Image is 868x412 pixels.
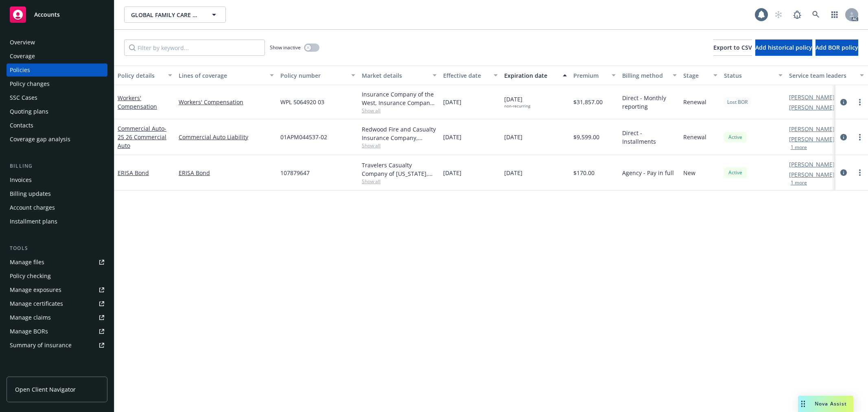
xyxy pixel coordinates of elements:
a: Summary of insurance [7,339,107,352]
button: Service team leaders [786,66,867,85]
button: Expiration date [501,66,570,85]
span: $31,857.00 [573,98,603,106]
a: Policy checking [7,270,107,283]
a: ERISA Bond [118,169,149,177]
span: GLOBAL FAMILY CARE NETWORK, INC. [131,11,201,19]
span: Direct - Installments [622,129,677,146]
button: 1 more [791,180,807,185]
span: $170.00 [573,169,595,177]
div: SSC Cases [10,91,37,104]
div: Status [724,71,774,80]
a: Account charges [7,201,107,214]
button: Add historical policy [755,39,812,56]
input: Filter by keyword... [124,39,265,56]
button: Premium [570,66,619,85]
span: Lost BOR [727,99,748,106]
div: Manage files [10,256,44,269]
a: Workers' Compensation [118,94,157,110]
a: Report a Bug [789,7,805,23]
button: Export to CSV [713,39,752,56]
div: Billing [7,162,107,170]
div: Policy checking [10,270,51,283]
button: Lines of coverage [175,66,277,85]
div: Manage claims [10,311,51,324]
a: Search [808,7,824,23]
div: Tools [7,244,107,252]
button: 1 more [791,145,807,150]
div: Service team leaders [789,71,855,80]
span: Agency - Pay in full [622,169,674,177]
a: Manage exposures [7,283,107,296]
span: Show inactive [270,44,301,51]
a: Overview [7,36,107,49]
span: Active [727,169,743,176]
div: Lines of coverage [179,71,265,80]
span: WPL 5064920 03 [280,98,324,106]
a: circleInformation [839,168,848,178]
span: Renewal [683,133,706,141]
a: [PERSON_NAME] [789,125,835,133]
span: Direct - Monthly reporting [622,94,677,111]
span: Active [727,134,743,141]
a: more [855,168,865,178]
a: SSC Cases [7,91,107,104]
div: Redwood Fire and Casualty Insurance Company, Berkshire Hathaway Homestate Companies (BHHC) [362,125,437,142]
div: Insurance Company of the West, Insurance Company of the West (ICW) [362,90,437,107]
span: $9,599.00 [573,133,599,141]
a: Manage BORs [7,325,107,338]
a: Manage claims [7,311,107,324]
span: Add historical policy [755,44,812,51]
a: Switch app [826,7,843,23]
div: Account charges [10,201,55,214]
div: Market details [362,71,428,80]
button: Policy number [277,66,359,85]
div: Billing updates [10,187,51,200]
a: more [855,97,865,107]
span: Nova Assist [815,400,847,407]
div: non-recurring [504,103,530,109]
a: Policy changes [7,77,107,90]
a: Billing updates [7,187,107,200]
div: Coverage gap analysis [10,133,70,146]
span: Show all [362,178,437,185]
span: [DATE] [443,98,461,106]
button: Add BOR policy [816,39,858,56]
div: Policy changes [10,77,50,90]
div: Coverage [10,50,35,63]
button: Nova Assist [798,396,853,412]
a: [PERSON_NAME] [789,135,835,143]
button: Effective date [440,66,501,85]
span: [DATE] [504,95,530,109]
div: Travelers Casualty Company of [US_STATE], Travelers Insurance [362,161,437,178]
span: Open Client Navigator [15,385,76,394]
span: New [683,169,695,177]
button: Stage [680,66,721,85]
a: Start snowing [770,7,787,23]
div: Manage exposures [10,283,61,296]
div: Contacts [10,119,33,132]
div: Manage certificates [10,297,63,310]
div: Stage [683,71,708,80]
span: [DATE] [504,169,523,177]
div: Summary of insurance [10,339,72,352]
div: Policy number [280,71,346,80]
a: more [855,132,865,142]
span: [DATE] [443,133,461,141]
span: Add BOR policy [816,44,858,51]
div: Premium [573,71,607,80]
a: [PERSON_NAME] [789,93,835,101]
span: - 25 26 Commercial Auto [118,125,166,149]
span: Accounts [34,11,60,18]
div: Drag to move [798,396,808,412]
span: Show all [362,107,437,114]
div: Policy details [118,71,163,80]
a: [PERSON_NAME] [789,170,835,179]
a: [PERSON_NAME] [789,160,835,169]
a: Installment plans [7,215,107,228]
div: Analytics hub [7,368,107,376]
a: Commercial Auto [118,125,166,149]
a: Quoting plans [7,105,107,118]
button: Policy details [114,66,175,85]
a: Coverage gap analysis [7,133,107,146]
